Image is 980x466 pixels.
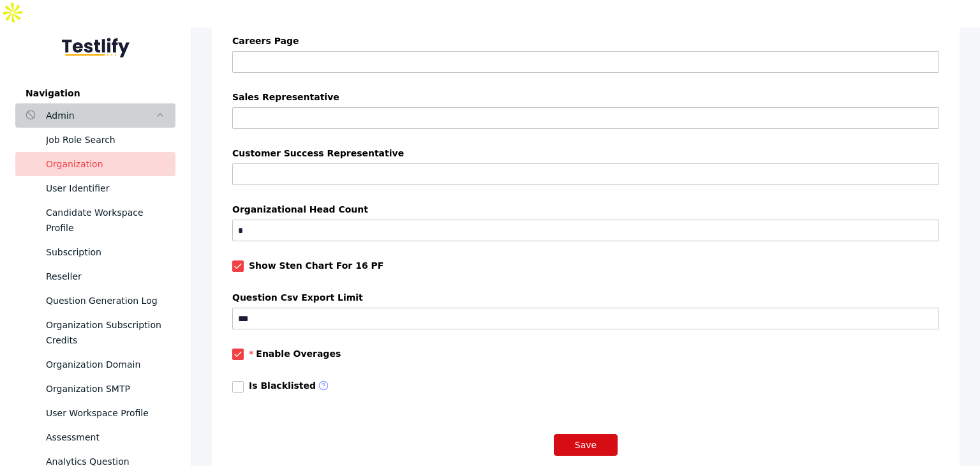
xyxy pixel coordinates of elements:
[46,181,165,196] div: User Identifier
[62,38,130,57] img: Testlify - Backoffice
[46,156,165,172] div: Organization
[15,200,175,240] a: Candidate Workspace Profile
[15,377,175,401] a: Organization SMTP
[232,292,939,303] label: Question Csv Export Limit
[46,293,165,308] div: Question Generation Log
[249,380,331,392] label: Is Blacklisted
[46,317,165,348] div: Organization Subscription Credits
[15,401,175,425] a: User Workspace Profile
[249,260,383,271] label: Show Sten Chart For 16 PF
[46,405,165,421] div: User Workspace Profile
[15,352,175,377] a: Organization Domain
[15,264,175,289] a: Reseller
[15,88,175,98] label: Navigation
[15,313,175,352] a: Organization Subscription Credits
[46,381,165,396] div: Organization SMTP
[554,434,618,456] button: Save
[232,204,939,214] label: Organizational Head Count
[46,108,155,123] div: Admin
[232,92,939,102] label: Sales Representative
[46,132,165,147] div: Job Role Search
[15,240,175,264] a: Subscription
[15,289,175,313] a: Question Generation Log
[46,430,165,445] div: Assessment
[46,244,165,260] div: Subscription
[15,152,175,176] a: Organization
[46,357,165,372] div: Organization Domain
[232,36,939,46] label: Careers Page
[15,425,175,449] a: Assessment
[46,269,165,284] div: Reseller
[46,205,165,236] div: Candidate Workspace Profile
[15,176,175,200] a: User Identifier
[232,148,939,158] label: Customer Success Representative
[15,128,175,152] a: Job Role Search
[249,349,341,359] label: Enable Overages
